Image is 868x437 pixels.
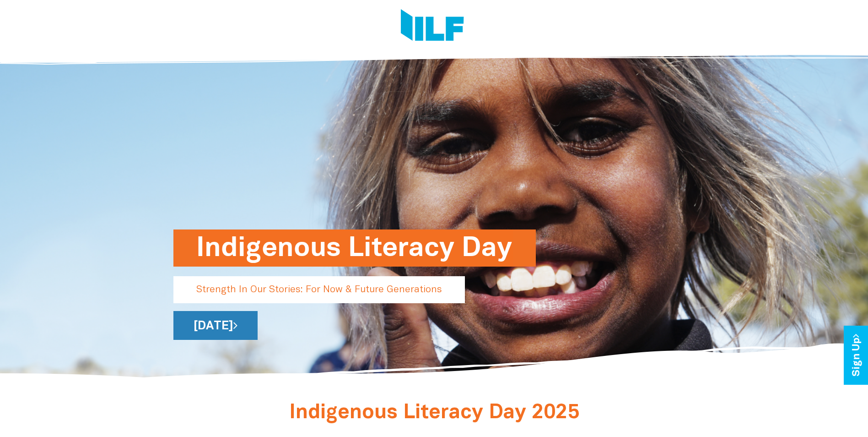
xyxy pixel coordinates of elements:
[173,311,258,340] a: [DATE]
[173,276,465,303] p: Strength In Our Stories: For Now & Future Generations
[196,229,513,267] h1: Indigenous Literacy Day
[289,404,579,422] span: Indigenous Literacy Day 2025
[401,9,464,44] img: Logo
